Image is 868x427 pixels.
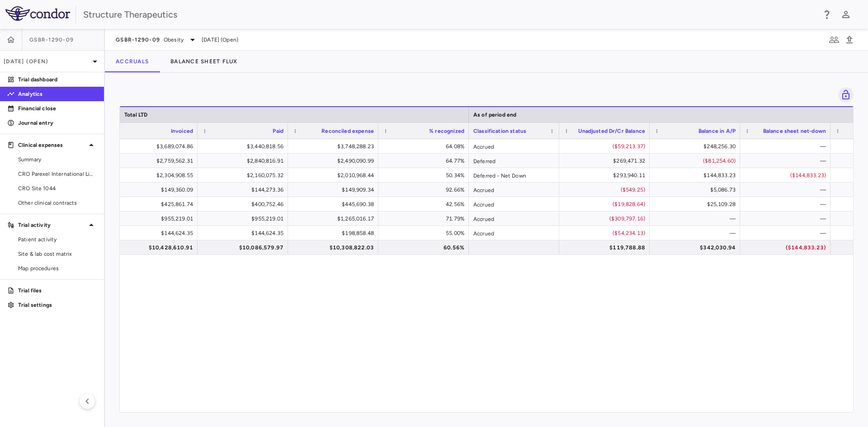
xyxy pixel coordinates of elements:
[567,211,645,226] div: ($309,797.16)
[273,128,283,134] span: Paid
[469,139,559,153] div: Accrued
[429,128,464,134] span: % recognized
[29,36,74,43] span: GSBR-1290-09
[387,168,464,183] div: 50.34%
[763,128,826,134] span: Balance sheet net-down
[567,240,645,255] div: $119,788.88
[658,226,736,240] div: —
[206,154,283,168] div: $2,840,816.91
[296,226,374,240] div: $198,858.48
[115,226,193,240] div: $144,624.35
[567,197,645,211] div: ($19,828.64)
[658,183,736,197] div: $5,086.73
[206,226,283,240] div: $144,624.35
[4,57,90,66] p: [DATE] (Open)
[469,197,559,211] div: Accrued
[18,221,86,229] p: Trial activity
[473,112,516,118] span: As of period end
[18,90,97,98] p: Analytics
[748,168,826,183] div: ($144,833.23)
[18,235,97,244] span: Patient activity
[115,168,193,183] div: $2,304,908.55
[18,75,97,84] p: Trial dashboard
[18,141,86,149] p: Clinical expenses
[18,170,97,178] span: CRO Parexel International Limited
[387,197,464,211] div: 42.56%
[206,168,283,183] div: $2,160,075.32
[296,197,374,211] div: $445,690.38
[115,197,193,211] div: $425,861.74
[473,128,526,134] span: Classification status
[469,154,559,168] div: Deferred
[567,183,645,197] div: ($549.25)
[296,211,374,226] div: $1,265,016.17
[698,128,736,134] span: Balance in A/P
[578,128,645,134] span: Unadjusted Dr/Cr Balance
[18,104,97,113] p: Financial close
[18,250,97,258] span: Site & lab cost matrix
[296,183,374,197] div: $149,909.34
[658,240,736,255] div: $342,030.94
[116,36,160,43] span: GSBR-1290-09
[124,112,147,118] span: Total LTD
[115,139,193,154] div: $3,689,074.86
[658,211,736,226] div: —
[748,197,826,211] div: —
[387,183,464,197] div: 92.66%
[160,51,249,72] button: Balance Sheet Flux
[18,184,97,192] span: CRO Site 1044
[469,211,559,225] div: Accrued
[748,154,826,168] div: —
[748,226,826,240] div: —
[387,240,464,255] div: 60.56%
[202,36,238,44] span: [DATE] (Open)
[296,154,374,168] div: $2,490,090.99
[18,155,97,164] span: Summary
[748,183,826,197] div: —
[658,154,736,168] div: ($81,254.60)
[469,226,559,240] div: Accrued
[18,264,97,272] span: Map procedures
[206,197,283,211] div: $400,752.46
[321,128,374,134] span: Reconciled expense
[296,139,374,154] div: $3,748,288.23
[18,119,97,127] p: Journal entry
[567,168,645,183] div: $293,940.11
[469,168,559,182] div: Deferred - Net Down
[567,226,645,240] div: ($54,234.13)
[567,154,645,168] div: $269,471.32
[567,139,645,154] div: ($59,213.37)
[18,301,97,309] p: Trial settings
[115,211,193,226] div: $955,219.01
[171,128,193,134] span: Invoiced
[18,199,97,207] span: Other clinical contracts
[206,183,283,197] div: $144,273.36
[115,183,193,197] div: $149,360.09
[748,240,826,255] div: ($144,833.23)
[206,211,283,226] div: $955,219.01
[387,211,464,226] div: 71.79%
[105,51,160,72] button: Accruals
[748,139,826,154] div: —
[206,240,283,255] div: $10,086,579.97
[469,183,559,197] div: Accrued
[296,240,374,255] div: $10,308,822.03
[115,154,193,168] div: $2,759,562.31
[658,168,736,183] div: $144,833.23
[835,87,854,103] span: You do not have permission to lock or unlock grids
[296,168,374,183] div: $2,010,968.44
[18,286,97,295] p: Trial files
[83,8,816,21] div: Structure Therapeutics
[658,197,736,211] div: $25,109.28
[387,139,464,154] div: 64.08%
[387,154,464,168] div: 64.77%
[387,226,464,240] div: 55.00%
[115,240,193,255] div: $10,428,610.91
[658,139,736,154] div: $248,256.30
[748,211,826,226] div: —
[164,36,184,44] span: Obesity
[5,6,70,21] img: logo-full-SnFGN8VE.png
[206,139,283,154] div: $3,440,818.56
